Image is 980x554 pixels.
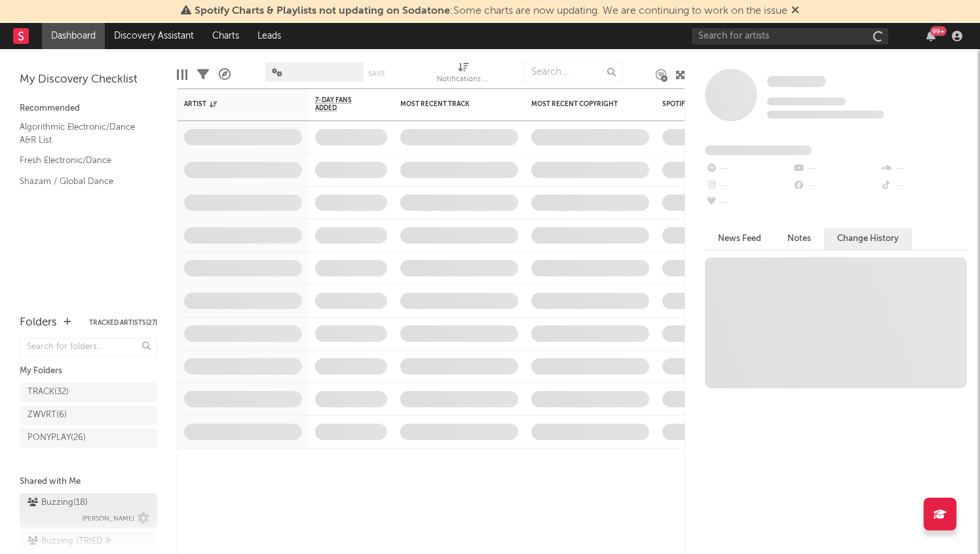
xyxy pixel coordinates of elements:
[930,26,947,36] div: 99 +
[195,6,450,16] span: Spotify Charts & Playlists not updating on Sodatone
[82,511,134,526] span: [PERSON_NAME]
[767,76,826,87] span: Some Artist
[705,160,792,177] div: --
[926,31,935,41] button: 99+
[662,100,761,108] div: Spotify Monthly Listeners
[20,153,144,168] a: Fresh Electronic/Dance
[880,160,967,177] div: --
[705,194,792,212] div: --
[20,120,144,147] a: Algorithmic Electronic/Dance A&R List
[203,23,248,49] a: Charts
[20,428,157,448] a: PONYPLAY(26)
[20,363,157,379] div: My Folders
[20,101,157,117] div: Recommended
[105,23,203,49] a: Discovery Assistant
[705,177,792,194] div: --
[28,430,86,446] div: PONYPLAY ( 26 )
[767,98,846,105] span: Tracking Since: [DATE]
[20,405,157,425] a: ZWVRT(6)
[437,56,489,94] div: Notifications (Artist)
[531,100,630,108] div: Most Recent Copyright
[219,56,231,94] div: A&R Pipeline
[20,382,157,402] a: TRACK(32)
[20,315,57,331] div: Folders
[248,23,290,49] a: Leads
[89,320,157,326] button: Tracked Artists(27)
[792,177,879,194] div: --
[315,96,367,112] span: 7-Day Fans Added
[524,62,622,82] input: Search...
[42,23,105,49] a: Dashboard
[20,474,157,490] div: Shared with Me
[705,145,812,155] span: Fans Added by Platform
[824,228,912,249] button: Change History
[880,177,967,194] div: --
[400,100,499,108] div: Most Recent Track
[197,56,209,94] div: Filters
[20,174,144,189] a: Shazam / Global Dance
[791,6,799,16] span: Dismiss
[177,56,187,94] div: Edit Columns
[437,72,489,88] div: Notifications (Artist)
[20,338,157,357] input: Search for folders...
[767,111,884,119] span: 0 fans last week
[368,70,385,77] button: Save
[20,72,157,88] div: My Discovery Checklist
[184,100,282,108] div: Artist
[767,75,826,88] a: Some Artist
[28,384,69,400] div: TRACK ( 32 )
[774,228,824,249] button: Notes
[28,407,67,423] div: ZWVRT ( 6 )
[705,228,774,249] button: News Feed
[20,493,157,528] a: Buzzing(18)[PERSON_NAME]
[692,28,888,45] input: Search for artists
[195,6,787,16] span: : Some charts are now updating. We are continuing to work on the issue
[28,495,88,511] div: Buzzing ( 18 )
[792,160,879,177] div: --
